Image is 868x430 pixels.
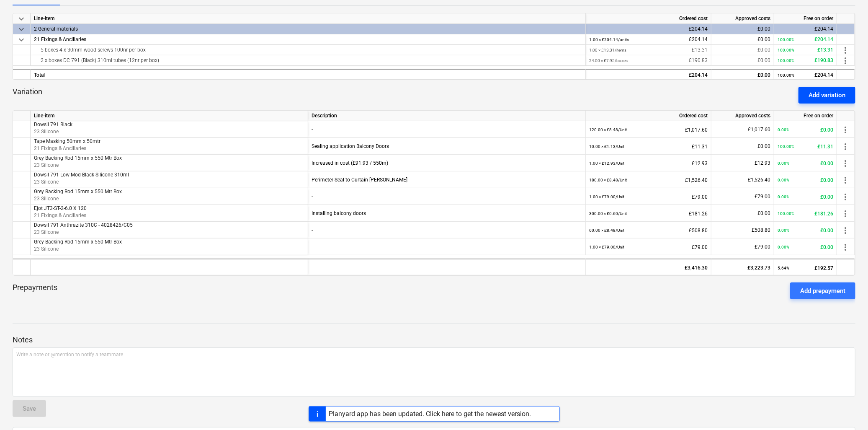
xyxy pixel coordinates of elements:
div: £1,526.40 [715,171,770,188]
span: 21 Fixings & Ancillaries [34,145,86,151]
span: Ejot JT3-ST-2-6.0 X 120 [34,205,87,211]
small: 100.00% [778,37,794,42]
span: more_vert [840,142,850,152]
div: £79.00 [589,188,708,205]
div: Add prepayment [800,285,845,296]
div: £79.00 [715,238,770,255]
span: more_vert [840,125,850,135]
div: £190.83 [589,55,708,66]
small: 1.00 × £13.31 / items [589,48,626,52]
div: £0.00 [715,24,770,34]
div: Free on order [774,13,837,24]
p: Prepayments [13,282,57,299]
div: £3,223.73 [715,259,770,276]
div: 2 General materials [34,24,582,34]
div: - [312,222,582,238]
span: 23 Silicone [34,196,59,202]
div: £204.14 [589,24,708,34]
span: 21 Fixings & Ancillaries [34,36,86,42]
small: 1.00 × £204.14 / units [589,37,629,42]
div: Approved costs [711,13,774,24]
span: more_vert [840,158,850,168]
small: 0.00% [778,178,789,182]
div: £0.00 [715,45,770,55]
span: 21 Fixings & Ancillaries [34,212,86,218]
div: £0.00 [715,55,770,66]
div: £11.31 [778,138,833,155]
span: more_vert [840,192,850,202]
span: Dowsil 791 Anthrazite 310C - 4028426/C05 [34,222,133,228]
div: £1,017.60 [589,121,708,138]
div: £204.14 [589,70,708,80]
small: 100.00% [778,48,794,52]
div: 2 x boxes DC 791 (Black) 310ml tubes (12nr per box) [34,55,582,65]
span: 23 Silicone [34,162,59,168]
div: Add variation [809,90,845,101]
div: Perimeter Seal to Curtain Walling [312,171,582,188]
div: £204.14 [778,34,833,45]
div: Increased in cost (£91.93 / 550m) [312,155,582,171]
div: Planyard app has been updated. Click here to get the newest version. [329,410,531,418]
small: 0.00% [778,161,789,166]
div: £0.00 [778,171,833,189]
span: Dowsil 791 Black [34,122,72,127]
small: 120.00 × £8.48 / Unit [589,127,627,132]
div: Ordered cost [586,13,711,24]
small: 1.00 × £79.00 / Unit [589,194,624,199]
div: - [312,188,582,205]
div: £3,416.30 [589,259,708,276]
div: £190.83 [778,55,833,66]
div: £0.00 [778,155,833,172]
span: more_vert [840,175,850,185]
small: 0.00% [778,194,789,199]
span: 23 Silicone [34,179,59,185]
small: 10.00 × £1.13 / Unit [589,144,624,149]
small: 1.00 × £12.93 / Unit [589,161,624,166]
span: keyboard_arrow_down [16,24,26,34]
div: £79.00 [715,188,770,205]
span: Grey Backing Rod 15mm x 550 Mtr Box [34,239,122,245]
small: 100.00% [778,58,794,63]
span: more_vert [840,242,850,252]
button: Add variation [798,87,855,104]
div: £204.14 [778,24,833,34]
button: Add prepayment [790,282,855,299]
span: keyboard_arrow_down [16,14,26,24]
small: 180.00 × £8.48 / Unit [589,178,627,182]
span: 23 Silicone [34,246,59,252]
div: £181.26 [589,205,708,222]
div: £12.93 [715,155,770,171]
small: 100.00% [778,211,794,216]
div: £181.26 [778,205,833,222]
div: £0.00 [778,222,833,239]
small: 100.00% [778,144,794,149]
span: Grey Backing Rod 15mm x 550 Mtr Box [34,189,122,194]
div: Sealing application Balcony Doors [312,138,582,155]
div: £0.00 [778,238,833,256]
small: 5.64% [778,266,789,270]
div: £204.14 [778,70,833,80]
span: more_vert [840,225,850,236]
small: 60.00 × £8.48 / Unit [589,228,624,233]
span: 23 Silicone [34,229,59,235]
span: Dowsil 791 Low Mod Black Silicone 310ml [34,172,129,178]
small: 24.00 × £7.95 / boxes [589,58,628,63]
div: £11.31 [589,138,708,155]
small: 0.00% [778,228,789,233]
div: £0.00 [715,34,770,45]
div: £1,017.60 [715,121,770,138]
div: Free on order [774,111,837,121]
p: Notes [13,335,855,345]
div: £508.80 [589,222,708,239]
div: Ordered cost [586,111,711,121]
small: 100.00% [778,73,794,78]
div: £0.00 [715,138,770,155]
div: £0.00 [715,70,770,80]
div: Approved costs [711,111,774,121]
div: £13.31 [589,45,708,55]
small: 300.00 × £0.60 / Unit [589,211,627,216]
div: £0.00 [715,205,770,222]
div: £1,526.40 [589,171,708,189]
div: £13.31 [778,45,833,55]
div: Line-item [31,111,308,121]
